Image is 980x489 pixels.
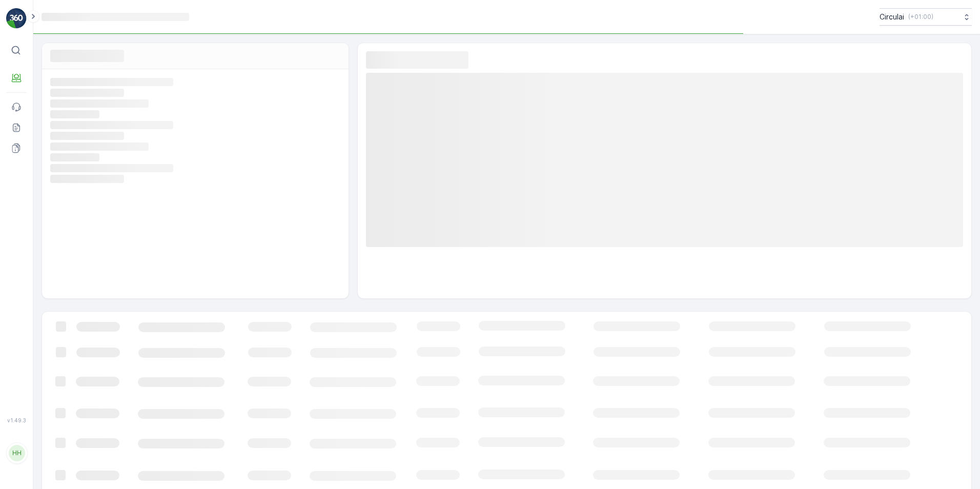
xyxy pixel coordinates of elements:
[880,8,972,26] button: Circulai(+01:00)
[6,8,27,29] img: logo
[908,13,933,21] p: ( +01:00 )
[6,425,27,481] button: HH
[880,12,904,22] p: Circulai
[6,417,27,423] span: v 1.49.3
[9,445,25,461] div: HH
